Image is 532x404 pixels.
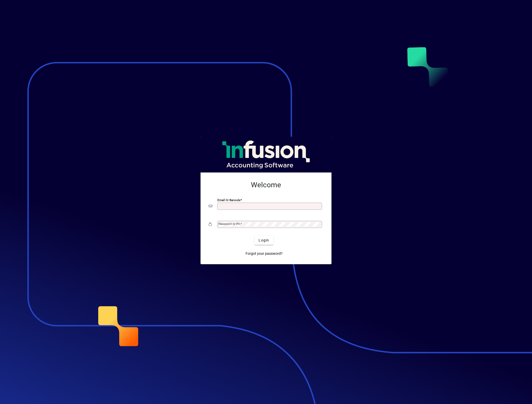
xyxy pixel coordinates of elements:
span: Login [259,238,269,243]
a: Forgot your password? [243,249,285,258]
span: Forgot your password? [246,251,283,256]
button: Login [254,236,273,245]
mat-label: Email or Barcode [217,198,240,202]
h2: Welcome [209,181,323,189]
mat-label: Password or Pin [218,222,240,226]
